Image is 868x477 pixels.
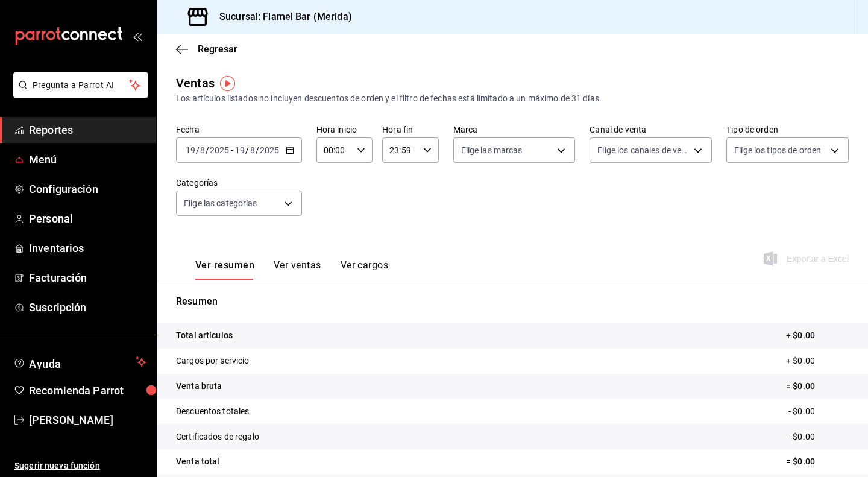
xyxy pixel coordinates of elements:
button: Regresar [176,43,237,55]
span: Sugerir nueva función [14,460,146,472]
p: Venta bruta [176,380,222,393]
span: / [196,145,200,155]
span: [PERSON_NAME] [29,412,146,428]
span: Suscripción [29,299,146,315]
p: Cargos por servicio [176,355,250,367]
span: Personal [29,210,146,227]
p: = $0.00 [786,380,849,393]
span: / [245,145,249,155]
label: Hora inicio [316,125,373,134]
input: ---- [259,145,280,155]
span: Inventarios [29,240,146,256]
label: Canal de venta [590,125,712,134]
p: + $0.00 [786,329,849,342]
label: Categorías [176,178,302,187]
label: Hora fin [382,125,438,134]
span: Menú [29,151,146,168]
button: Ver ventas [274,259,321,280]
div: Los artículos listados no incluyen descuentos de orden y el filtro de fechas está limitado a un m... [176,92,849,105]
p: + $0.00 [786,355,849,367]
button: Ver cargos [341,259,389,280]
span: Facturación [29,270,146,286]
span: Reportes [29,122,146,138]
input: -- [250,145,256,155]
label: Tipo de orden [726,125,849,134]
input: ---- [209,145,230,155]
h3: Sucursal: Flamel Bar (Merida) [210,10,352,24]
span: / [206,145,209,155]
p: Descuentos totales [176,405,249,418]
a: Pregunta a Parrot AI [8,87,148,100]
span: Recomienda Parrot [29,382,146,399]
button: Ver resumen [195,259,254,280]
span: Elige las marcas [461,144,523,156]
span: - [231,145,233,155]
p: Venta total [176,455,219,468]
img: Tooltip marker [220,76,235,91]
span: / [256,145,259,155]
p: - $0.00 [788,405,849,418]
span: Ayuda [29,355,131,369]
p: Resumen [176,294,849,309]
div: Ventas [176,74,215,92]
label: Fecha [176,125,302,134]
input: -- [185,145,196,155]
p: Total artículos [176,329,233,342]
p: - $0.00 [788,431,849,443]
p: Certificados de regalo [176,431,259,443]
span: Elige las categorías [184,197,257,209]
label: Marca [453,125,576,134]
span: Configuración [29,181,146,197]
input: -- [200,145,206,155]
input: -- [234,145,245,155]
span: Pregunta a Parrot AI [33,79,130,92]
p: = $0.00 [786,455,849,468]
span: Elige los tipos de orden [734,144,821,156]
button: open_drawer_menu [133,31,142,41]
button: Pregunta a Parrot AI [13,72,148,98]
span: Elige los canales de venta [597,144,690,156]
div: navigation tabs [195,259,388,280]
span: Regresar [198,43,237,55]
